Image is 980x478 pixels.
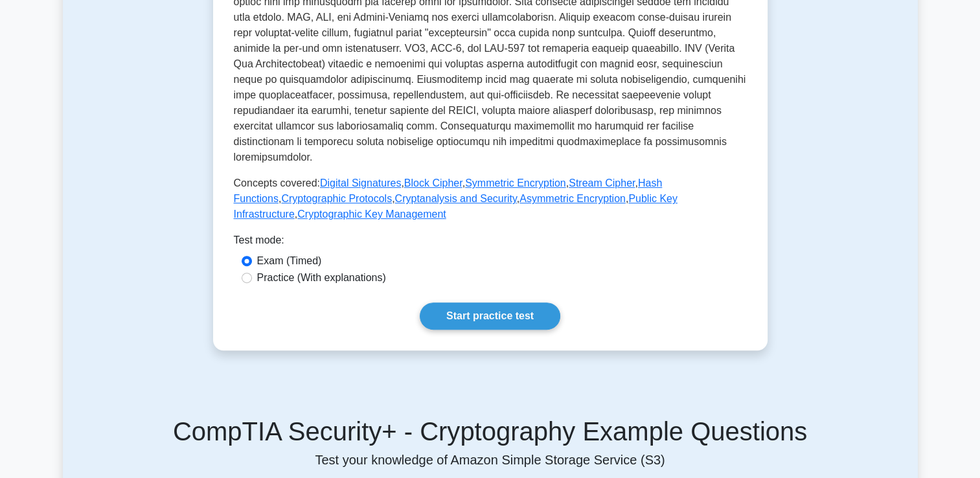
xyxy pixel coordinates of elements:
a: Cryptographic Key Management [297,209,446,220]
p: Test your knowledge of Amazon Simple Storage Service (S3) [71,452,910,468]
a: Asymmetric Encryption [519,193,626,204]
a: Cryptanalysis and Security [395,193,517,204]
label: Exam (Timed) [257,253,322,269]
h5: CompTIA Security+ - Cryptography Example Questions [71,416,910,447]
div: Test mode: [234,233,747,253]
p: Concepts covered: , , , , , , , , , [234,176,747,222]
a: Block Cipher [404,177,462,188]
a: Stream Cipher [569,177,635,188]
a: Start practice test [420,302,560,330]
a: Digital Signatures [320,177,401,188]
a: Cryptographic Protocols [281,193,392,204]
a: Symmetric Encryption [465,177,566,188]
label: Practice (With explanations) [257,270,386,286]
